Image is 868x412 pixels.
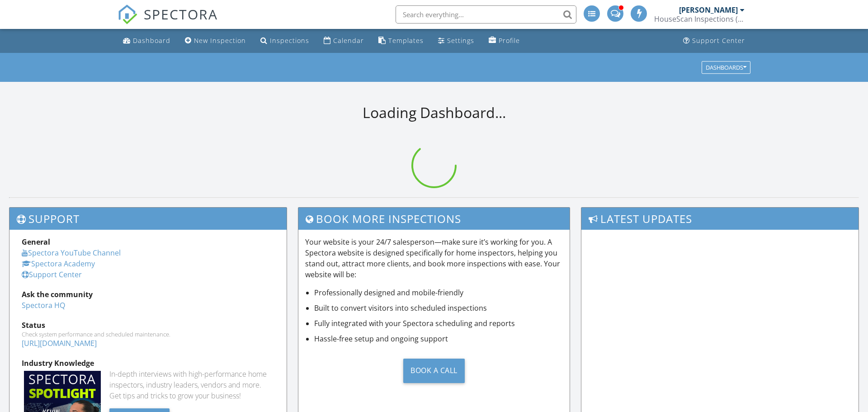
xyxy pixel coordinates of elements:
div: Book a Call [403,359,465,383]
a: New Inspection [181,33,250,49]
div: Calendar [333,36,364,45]
div: [PERSON_NAME] [679,5,738,14]
h3: Latest Updates [581,208,859,230]
div: Profile [499,36,520,45]
a: Spectora YouTube Channel [22,248,121,258]
a: Templates [375,33,427,49]
a: Support Center [22,270,82,279]
a: [URL][DOMAIN_NAME] [22,338,97,348]
div: Settings [447,36,474,45]
li: Fully integrated with your Spectora scheduling and reports [314,318,563,329]
li: Built to convert visitors into scheduled inspections [314,303,563,313]
a: SPECTORA [118,12,218,31]
a: Inspections [257,33,313,49]
input: Search everything... [396,5,576,24]
div: Templates [388,36,424,45]
div: HouseScan Inspections (HOME) [654,14,745,24]
a: Calendar [320,33,368,49]
div: Dashboards [706,64,746,71]
div: New Inspection [194,36,246,45]
a: Settings [434,33,478,49]
div: Industry Knowledge [22,358,274,369]
img: The Best Home Inspection Software - Spectora [118,5,137,24]
strong: General [22,237,50,247]
h3: Support [9,208,287,230]
button: Dashboards [702,61,750,74]
li: Hassle-free setup and ongoing support [314,333,563,344]
span: SPECTORA [144,5,218,24]
a: Spectora HQ [22,300,65,310]
a: Dashboard [119,33,174,49]
a: Support Center [679,33,749,49]
div: In-depth interviews with high-performance home inspectors, industry leaders, vendors and more. Ge... [109,369,274,401]
a: Company Profile [485,33,524,49]
a: Spectora Academy [22,259,95,269]
li: Professionally designed and mobile-friendly [314,287,563,298]
h3: Book More Inspections [298,208,570,230]
div: Check system performance and scheduled maintenance. [22,331,274,338]
p: Your website is your 24/7 salesperson—make sure it’s working for you. A Spectora website is desig... [305,237,563,280]
div: Inspections [270,36,309,45]
div: Dashboard [133,36,170,45]
div: Status [22,320,274,331]
div: Support Center [692,36,745,45]
div: Ask the community [22,289,274,300]
a: Book a Call [305,351,563,390]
